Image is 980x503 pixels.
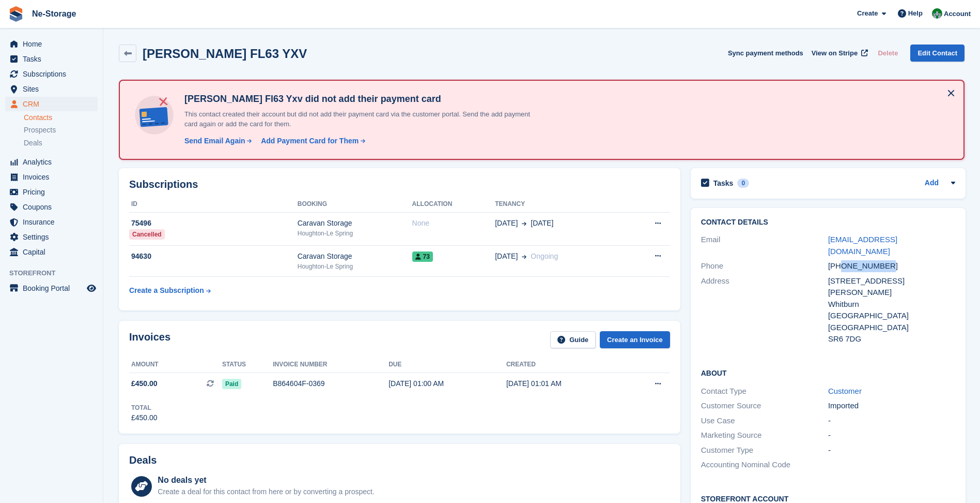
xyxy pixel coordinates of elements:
span: 73 [412,251,433,262]
a: Contacts [24,113,98,123]
div: No deals yet [158,474,374,486]
th: Created [506,357,624,373]
div: [DATE] 01:00 AM [388,378,506,389]
div: Phone [701,260,828,272]
a: menu [5,215,98,229]
a: Create a Subscription [129,281,211,300]
span: Insurance [23,215,85,229]
span: Account [944,9,971,19]
a: Ne-Storage [28,5,80,22]
span: Help [908,8,923,19]
h2: Subscriptions [129,179,670,190]
span: Paid [222,379,241,389]
span: Deals [24,138,42,148]
div: Create a Subscription [129,285,204,296]
a: menu [5,67,98,81]
span: Booking Portal [23,281,85,295]
th: Due [388,357,506,373]
img: stora-icon-8386f47178a22dfd0bd8f6a31ec36ba5ce8667c1dd55bd0f319d3a0aa187defe.svg [8,6,24,22]
div: Imported [828,400,955,412]
div: - [828,415,955,427]
div: Add Payment Card for Them [261,136,359,146]
span: Home [23,37,85,51]
div: SR6 7DG [828,333,955,345]
div: [DATE] 01:01 AM [506,378,624,389]
p: This contact created their account but did not add their payment card via the customer portal. Se... [180,109,542,129]
span: Prospects [24,125,56,135]
div: - [828,430,955,441]
span: £450.00 [131,378,158,389]
th: Invoice number [273,357,388,373]
div: Contact Type [701,386,828,397]
a: menu [5,170,98,184]
button: Sync payment methods [728,45,803,62]
a: Guide [550,331,596,348]
span: Invoices [23,170,85,184]
h2: Invoices [129,331,170,348]
div: Customer Source [701,400,828,412]
div: Address [701,275,828,345]
a: menu [5,245,98,259]
div: £450.00 [131,412,158,423]
span: Create [857,8,878,19]
div: [PHONE_NUMBER] [828,260,955,272]
span: Capital [23,245,85,259]
div: [GEOGRAPHIC_DATA] [828,322,955,334]
a: Add Payment Card for Them [257,136,366,146]
a: Customer [828,387,862,395]
div: Send Email Again [184,136,245,146]
div: None [412,218,495,229]
span: Tasks [23,52,85,66]
span: Sites [23,82,85,96]
span: Settings [23,230,85,244]
a: menu [5,97,98,111]
th: Status [222,357,273,373]
a: menu [5,82,98,96]
div: [GEOGRAPHIC_DATA] [828,310,955,322]
span: Subscriptions [23,67,85,81]
div: Use Case [701,415,828,427]
h4: [PERSON_NAME] Fl63 Yxv did not add their payment card [180,93,542,105]
h2: Tasks [713,179,734,188]
span: Ongoing [531,252,558,260]
div: Houghton-Le Spring [298,262,412,271]
th: Allocation [412,196,495,213]
th: ID [129,196,298,213]
div: Caravan Storage [298,251,412,262]
img: no-card-linked-e7822e413c904bf8b177c4d89f31251c4716f9871600ec3ca5bfc59e148c83f4.svg [132,93,176,137]
div: [STREET_ADDRESS][PERSON_NAME] [828,275,955,299]
span: Storefront [9,268,103,278]
h2: About [701,367,955,378]
a: menu [5,230,98,244]
span: [DATE] [495,251,518,262]
span: View on Stripe [812,48,858,58]
a: Prospects [24,125,98,136]
a: Preview store [85,282,98,294]
div: Accounting Nominal Code [701,459,828,471]
div: 75496 [129,218,298,229]
div: B864604F-0369 [273,378,388,389]
div: Cancelled [129,229,165,240]
th: Amount [129,357,222,373]
div: Total [131,403,158,412]
span: Pricing [23,185,85,199]
span: [DATE] [531,218,553,229]
div: Houghton-Le Spring [298,229,412,238]
div: 0 [737,179,749,188]
span: Coupons [23,200,85,214]
a: Deals [24,138,98,149]
div: Create a deal for this contact from here or by converting a prospect. [158,486,374,497]
a: menu [5,52,98,66]
span: [DATE] [495,218,518,229]
div: - [828,445,955,456]
a: menu [5,155,98,169]
a: Edit Contact [910,45,965,62]
th: Booking [298,196,412,213]
a: menu [5,185,98,199]
div: Whitburn [828,299,955,310]
h2: Deals [129,454,157,466]
a: [EMAIL_ADDRESS][DOMAIN_NAME] [828,235,897,256]
a: menu [5,281,98,295]
a: menu [5,37,98,51]
div: Email [701,234,828,257]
